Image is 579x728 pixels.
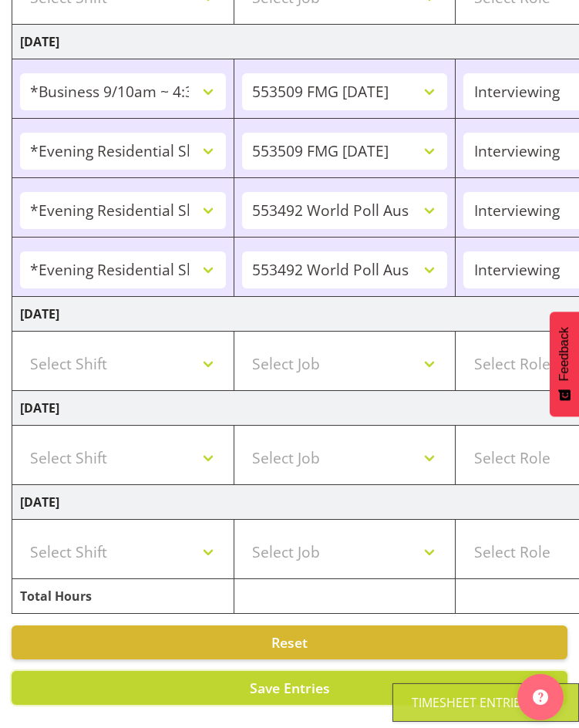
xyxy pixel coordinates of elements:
span: Save Entries [250,679,330,697]
td: Total Hours [12,579,234,614]
button: Save Entries [12,671,567,705]
span: Feedback [557,327,571,381]
div: Timesheet Entries Save [412,693,560,712]
button: Reset [12,625,567,659]
button: Feedback - Show survey [550,312,579,416]
span: Reset [271,633,308,652]
img: help-xxl-2.png [533,689,548,705]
